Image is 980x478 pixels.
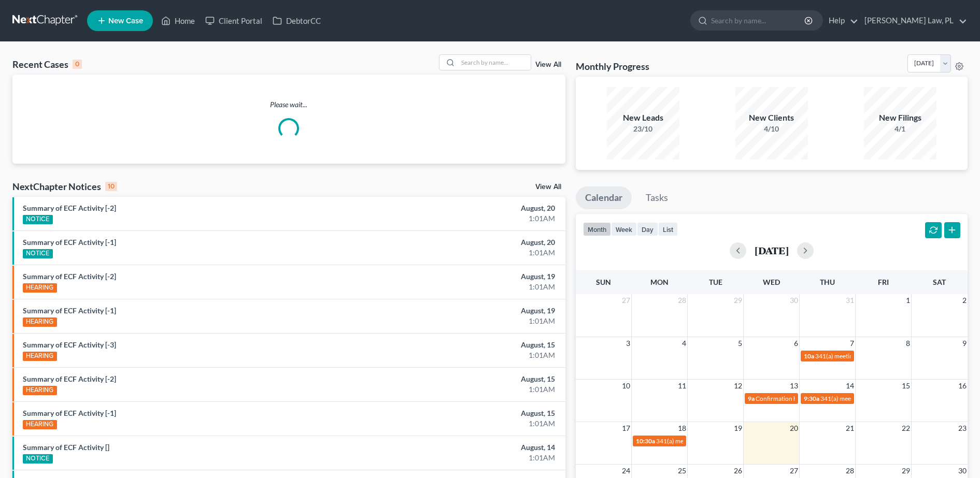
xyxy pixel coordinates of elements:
[385,442,555,453] div: August, 14
[267,11,326,30] a: DebtorCC
[625,337,631,350] span: 3
[961,294,968,307] span: 2
[845,465,855,477] span: 28
[820,395,861,402] span: 341(a) meeting
[621,380,631,392] span: 10
[23,204,116,212] a: Summary of ECF Activity [-2]
[385,213,555,224] div: 1:01AM
[385,374,555,384] div: August, 15
[583,222,611,236] button: month
[108,17,143,25] span: New Case
[735,112,808,124] div: New Clients
[73,60,82,69] div: 0
[636,437,655,445] span: 10:30a
[535,61,561,68] a: View All
[804,352,814,360] span: 10a
[385,384,555,395] div: 1:01AM
[735,124,808,134] div: 4/10
[756,395,814,402] span: Confirmation hearing
[637,222,658,236] button: day
[864,112,936,124] div: New Filings
[957,422,968,434] span: 23
[677,465,687,477] span: 25
[677,422,687,434] span: 18
[23,249,53,258] div: NOTICE
[748,395,755,402] span: 9a
[596,278,611,286] span: Sun
[733,380,743,392] span: 12
[621,294,631,307] span: 27
[23,386,57,395] div: HEARING
[23,272,116,281] a: Summary of ECF Activity [-2]
[737,337,743,350] span: 5
[961,337,968,350] span: 9
[709,278,722,286] span: Tue
[385,350,555,360] div: 1:01AM
[656,437,697,445] span: 341(a) meeting
[200,11,267,30] a: Client Portal
[12,99,565,110] p: Please wait...
[804,395,819,402] span: 9:30a
[576,186,632,209] a: Calendar
[933,278,946,286] span: Sat
[23,352,57,361] div: HEARING
[23,443,109,452] a: Summary of ECF Activity []
[385,306,555,316] div: August, 19
[12,180,117,193] div: NextChapter Notices
[789,380,799,392] span: 13
[681,337,687,350] span: 4
[12,58,82,70] div: Recent Cases
[733,294,743,307] span: 29
[905,337,911,350] span: 8
[23,409,116,417] a: Summary of ECF Activity [-1]
[901,465,911,477] span: 29
[23,238,116,247] a: Summary of ECF Activity [-1]
[901,380,911,392] span: 15
[789,422,799,434] span: 20
[864,124,936,134] div: 4/1
[789,465,799,477] span: 27
[23,317,57,327] div: HEARING
[901,422,911,434] span: 22
[23,420,57,429] div: HEARING
[820,278,835,286] span: Thu
[957,380,968,392] span: 16
[105,182,117,191] div: 10
[711,11,806,30] input: Search by name...
[845,380,855,392] span: 14
[385,453,555,463] div: 1:01AM
[650,278,669,286] span: Mon
[878,278,889,286] span: Fri
[733,422,743,434] span: 19
[859,11,967,30] a: [PERSON_NAME] Law, PL
[789,294,799,307] span: 30
[385,316,555,326] div: 1:01AM
[385,408,555,418] div: August, 15
[535,183,561,191] a: View All
[823,11,858,30] a: Help
[849,337,855,350] span: 7
[23,215,53,224] div: NOTICE
[607,124,679,134] div: 23/10
[733,465,743,477] span: 26
[385,340,555,350] div: August, 15
[621,465,631,477] span: 24
[845,422,855,434] span: 21
[677,380,687,392] span: 11
[23,374,116,383] a: Summary of ECF Activity [-2]
[385,237,555,248] div: August, 20
[385,248,555,258] div: 1:01AM
[156,11,200,30] a: Home
[905,294,911,307] span: 1
[763,278,780,286] span: Wed
[385,203,555,213] div: August, 20
[793,337,799,350] span: 6
[23,340,116,349] a: Summary of ECF Activity [-3]
[385,271,555,282] div: August, 19
[658,222,678,236] button: list
[621,422,631,434] span: 17
[385,282,555,292] div: 1:01AM
[957,465,968,477] span: 30
[607,112,679,124] div: New Leads
[385,418,555,429] div: 1:01AM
